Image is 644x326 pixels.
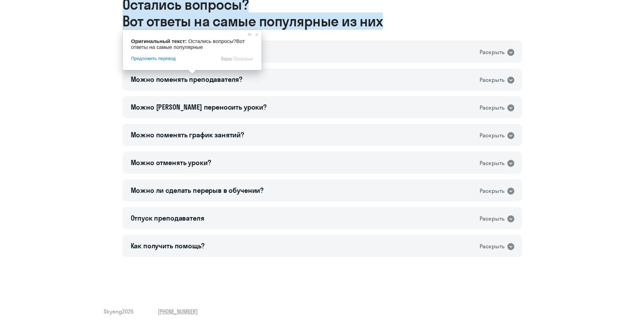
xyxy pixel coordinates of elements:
[122,12,383,30] ya-tr-span: Вот ответы на самые популярные из них
[131,158,211,167] ya-tr-span: Можно отменять уроки?
[480,187,505,195] div: Раскрыть
[480,103,505,112] div: Раскрыть
[158,308,198,315] ya-tr-span: [PHONE_NUMBER]
[480,76,505,84] div: Раскрыть
[158,308,198,315] a: [PHONE_NUMBER]
[131,186,264,195] ya-tr-span: Можно ли сделать перерыв в обучении?
[131,214,204,222] ya-tr-span: Отпуск преподавателя
[131,103,267,111] ya-tr-span: Можно [PERSON_NAME] переносить уроки?
[480,214,505,223] div: Раскрыть
[131,130,244,139] ya-tr-span: Можно поменять график занятий?
[480,159,505,168] div: Раскрыть
[480,131,505,140] div: Раскрыть
[131,38,246,50] span: Остались вопросы?Вот ответы на самые популярные
[131,75,243,84] ya-tr-span: Можно поменять преподавателя?
[480,48,505,57] ya-tr-span: Раскрыть
[131,38,187,44] span: Оригинальный текст:
[104,308,122,315] ya-tr-span: Skyeng
[480,242,505,251] ya-tr-span: Раскрыть
[122,308,134,315] ya-tr-span: 2025
[131,241,205,250] ya-tr-span: Как получить помощь?
[131,55,175,62] span: Предложить перевод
